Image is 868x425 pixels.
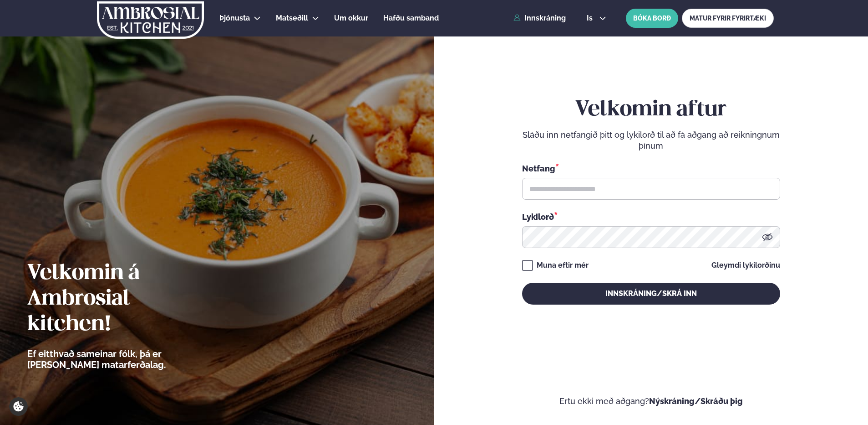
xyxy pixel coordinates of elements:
[9,397,28,416] a: Cookie settings
[711,262,780,269] a: Gleymdi lykilorðinu
[27,348,216,370] p: Ef eitthvað sameinar fólk, þá er [PERSON_NAME] matarferðalag.
[587,15,595,22] span: is
[522,162,780,174] div: Netfang
[334,14,368,22] span: Um okkur
[276,14,308,22] span: Matseðill
[513,14,566,22] a: Innskráning
[522,97,780,123] h2: Velkomin aftur
[27,261,216,337] h2: Velkomin á Ambrosial kitchen!
[96,1,205,39] img: logo
[219,14,250,22] span: Þjónusta
[522,283,780,305] button: Innskráning/Skrá inn
[626,9,678,28] button: BÓKA BORÐ
[579,15,614,22] button: is
[649,396,743,406] a: Nýskráning/Skráðu þig
[383,14,439,22] span: Hafðu samband
[682,9,774,28] a: MATUR FYRIR FYRIRTÆKI
[462,396,841,407] p: Ertu ekki með aðgang?
[219,13,250,24] a: Þjónusta
[522,211,780,223] div: Lykilorð
[276,13,308,24] a: Matseðill
[334,13,368,24] a: Um okkur
[522,130,780,151] p: Sláðu inn netfangið þitt og lykilorð til að fá aðgang að reikningnum þínum
[383,13,439,24] a: Hafðu samband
